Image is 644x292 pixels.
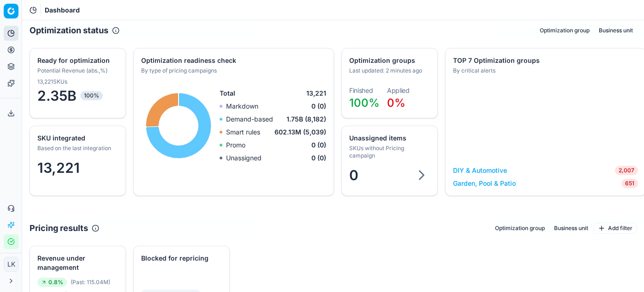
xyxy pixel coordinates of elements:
p: Promo [226,140,245,150]
span: 0 (0) [311,140,326,150]
button: Business unit [550,223,592,234]
div: Optimization readiness check [141,56,324,65]
span: Total [220,89,235,98]
span: 0 [349,167,358,183]
a: DIY & Automotive [453,166,507,175]
div: By critical alerts [453,67,636,74]
div: SKU integrated [37,134,116,143]
span: 13,221 [306,89,326,98]
div: SKUs without Pricing campaign [349,145,428,159]
span: 1.75B (8,182) [286,115,326,124]
span: 0.8% [37,278,67,287]
span: 13,221 SKUs [37,78,67,85]
dt: Applied [387,87,410,94]
div: Potential Revenue (abs.,%) [37,67,116,74]
p: Demand-based [226,115,273,124]
nav: breadcrumb [45,6,80,15]
div: Revenue under management [37,254,116,272]
div: Ready for optimization [37,56,116,65]
div: Blocked for repricing [141,254,220,263]
span: LK [4,257,18,271]
div: Last updated: 2 minutes ago [349,67,428,74]
div: Unassigned items [349,134,428,143]
button: Add filter [594,223,637,234]
span: 651 [621,179,638,188]
p: Unassigned [226,153,262,163]
button: Business unit [595,25,637,36]
p: Smart rules [226,128,260,137]
a: Garden, Pool & Patio [453,179,516,188]
span: 0 (0) [311,153,326,163]
span: 100% [80,91,103,100]
span: 602.13M (5,039) [274,128,326,137]
button: Optimization group [536,25,593,36]
span: 2,007 [615,166,638,175]
div: Based on the last integration [37,145,116,152]
div: Optimization groups [349,56,428,65]
span: 13,221 [37,159,80,176]
span: 0 (0) [311,102,326,111]
h2: Pricing results [30,222,88,235]
h2: Optimization status [30,24,108,37]
span: Dashboard [45,6,80,15]
span: ( Past : 115.04M ) [71,279,110,286]
div: By type of pricing campaigns [141,67,324,74]
dt: Finished [349,87,380,94]
span: 2.35B [37,87,118,104]
span: 100% [349,96,380,109]
button: LK [4,257,18,272]
button: Optimization group [491,223,549,234]
span: 0% [387,96,405,109]
div: TOP 7 Optimization groups [453,56,636,65]
p: Markdown [226,102,258,111]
